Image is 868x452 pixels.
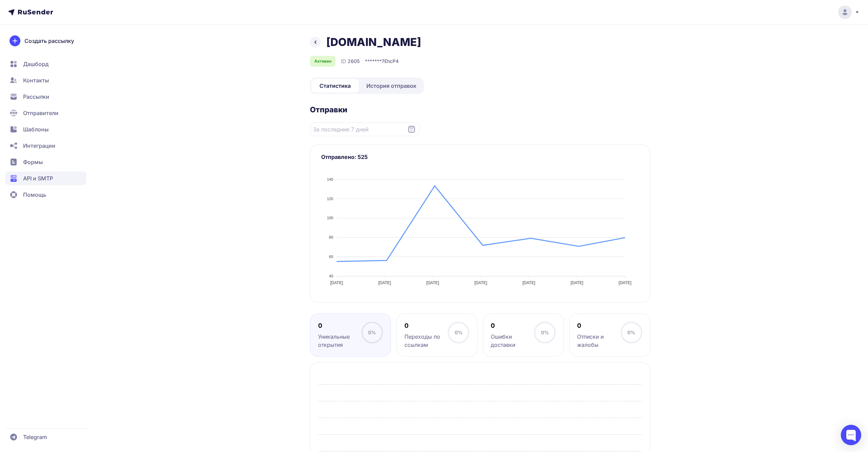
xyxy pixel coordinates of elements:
[491,333,534,349] div: Ошибки доставки
[5,430,86,444] a: Telegram
[571,280,584,285] tspan: [DATE]
[23,76,49,84] span: Контакты
[24,37,74,45] span: Создать рассылку
[23,60,49,68] span: Дашборд
[327,177,333,181] tspan: 140
[23,191,46,199] span: Помощь
[314,59,331,64] span: Активен
[382,58,399,65] span: 7EhcP4
[341,57,360,65] div: ID
[368,329,376,335] span: 0%
[366,82,416,90] span: История отправок
[318,333,361,349] div: Уникальные открытия
[327,197,333,201] tspan: 120
[491,322,534,330] div: 0
[23,142,55,150] span: Интеграции
[311,79,359,93] a: Статистика
[577,322,620,330] div: 0
[321,153,639,161] h3: Отправлено: 525
[310,105,650,114] h2: Отправки
[619,280,631,285] tspan: [DATE]
[329,235,333,239] tspan: 80
[23,158,43,166] span: Формы
[474,280,487,285] tspan: [DATE]
[348,58,360,65] span: 2605
[329,255,333,259] tspan: 60
[522,280,535,285] tspan: [DATE]
[329,274,333,278] tspan: 40
[426,280,439,285] tspan: [DATE]
[23,433,47,441] span: Telegram
[360,79,422,93] a: История отправок
[23,109,58,117] span: Отправители
[455,329,463,335] span: 0%
[310,123,420,136] input: Datepicker input
[23,174,53,182] span: API и SMTP
[330,280,343,285] tspan: [DATE]
[318,322,361,330] div: 0
[23,93,49,101] span: Рассылки
[577,333,620,349] div: Отписки и жалобы
[319,82,351,90] span: Статистика
[378,280,391,285] tspan: [DATE]
[23,125,49,133] span: Шаблоны
[326,35,421,49] h1: [DOMAIN_NAME]
[404,322,448,330] div: 0
[404,333,448,349] div: Переходы по ссылкам
[627,329,635,335] span: 0%
[541,329,549,335] span: 0%
[327,216,333,220] tspan: 100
